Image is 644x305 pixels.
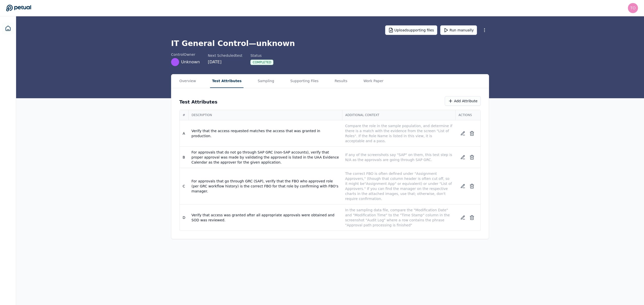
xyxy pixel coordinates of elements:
td: A [180,120,188,147]
span: # [183,113,185,117]
td: D [180,205,188,231]
td: B [180,147,188,168]
h1: IT General Control — unknown [171,39,489,48]
button: Delete test attribute [467,129,476,138]
img: tony.bolasna@amd.com [628,3,638,13]
p: The correct FBO is often defined under "Assignment Approvers," (though that column header is ofte... [345,171,452,201]
div: control Owner [171,52,200,57]
button: Edit test attribute [458,153,467,162]
button: Work Paper [361,74,386,88]
button: Delete test attribute [467,213,476,222]
a: Dashboard [2,22,14,34]
td: Verify that access was granted after all appropriate approvals were obtained and SOD was reviewed. [188,205,342,231]
h3: Test Attributes [179,98,217,106]
button: Results [333,74,349,88]
p: If any of the screenshots say "SAP" on them, this test step is N/A as the approvals are going thr... [345,152,452,162]
td: For approvals that go through GRC (SAP), verify that the FBO who approved role (per GRC workflow ... [188,168,342,205]
button: Delete test attribute [467,153,476,162]
button: More Options [480,26,489,35]
button: Edit test attribute [458,129,467,138]
span: Description [192,113,339,117]
button: Add Attribute [445,96,481,106]
button: Uploadsupporting files [385,25,437,35]
div: Completed [250,60,273,65]
a: Go to Dashboard [6,5,31,12]
button: Edit test attribute [458,213,467,222]
button: Edit test attribute [458,182,467,191]
p: Compare the role in the sample population, and determine if there is a match with the evidence fr... [345,123,452,143]
div: Next Scheduled test [208,53,242,58]
button: Sampling [256,74,276,88]
button: Run manually [440,25,477,35]
button: Overview [177,74,198,88]
span: Additional Context [345,113,452,117]
span: Actions [459,113,478,117]
p: In the sampling data file, compare the "Modification Date" and "Modification Time" to the "Time S... [345,208,452,228]
span: Unknown [181,59,200,65]
button: Delete test attribute [467,182,476,191]
td: For approvals that do not go through SAP GRC (non-SAP accounts), verify that proper approval was ... [188,147,342,168]
button: Supporting Files [288,74,320,88]
div: [DATE] [208,59,242,65]
div: Status [250,53,273,58]
button: Test Attributes [210,74,244,88]
td: C [180,168,188,205]
td: Verify that the access requested matches the access that was granted in production. [188,120,342,147]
